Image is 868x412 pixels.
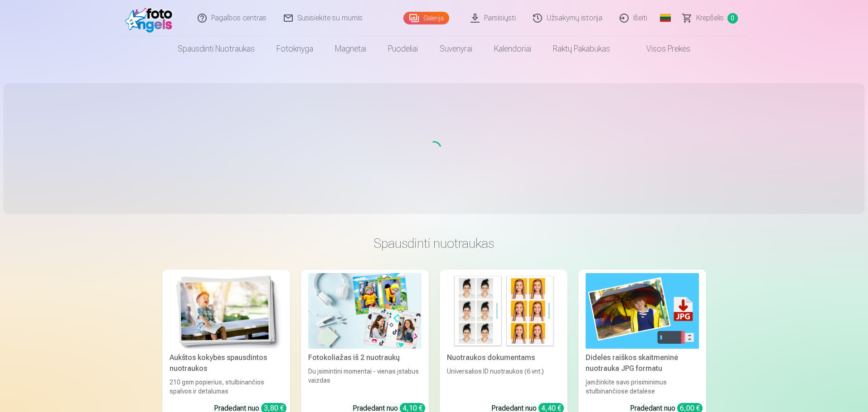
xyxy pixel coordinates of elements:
[542,36,621,62] a: Raktų pakabukas
[166,352,286,374] div: Aukštos kokybės spausdintos nuotraukos
[166,378,286,396] div: 210 gsm popierius, stulbinančios spalvos ir detalumas
[170,235,699,251] h3: Spausdinti nuotraukas
[582,378,703,396] div: Įamžinkite savo prisiminimus stulbinančiose detalėse
[305,352,425,363] div: Fotokoliažas iš 2 nuotraukų
[403,12,449,24] a: Galerija
[167,36,266,62] a: Spausdinti nuotraukas
[125,4,177,33] img: /fa2
[170,273,283,349] img: Aukštos kokybės spausdintos nuotraukos
[266,36,324,62] a: Fotoknyga
[324,36,377,62] a: Magnetai
[443,367,564,396] div: Universalios ID nuotraukos (6 vnt.)
[308,273,422,349] img: Fotokoliažas iš 2 nuotraukų
[377,36,429,62] a: Puodeliai
[483,36,542,62] a: Kalendoriai
[582,352,703,374] div: Didelės raiškos skaitmeninė nuotrauka JPG formatu
[621,36,701,62] a: Visos prekės
[696,13,724,24] span: Krepšelis
[305,367,425,396] div: Du įsimintini momentai - vienas įstabus vaizdas
[727,13,738,24] span: 0
[443,352,564,363] div: Nuotraukos dokumentams
[447,273,560,349] img: Nuotraukos dokumentams
[429,36,483,62] a: Suvenyrai
[586,273,699,349] img: Didelės raiškos skaitmeninė nuotrauka JPG formatu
